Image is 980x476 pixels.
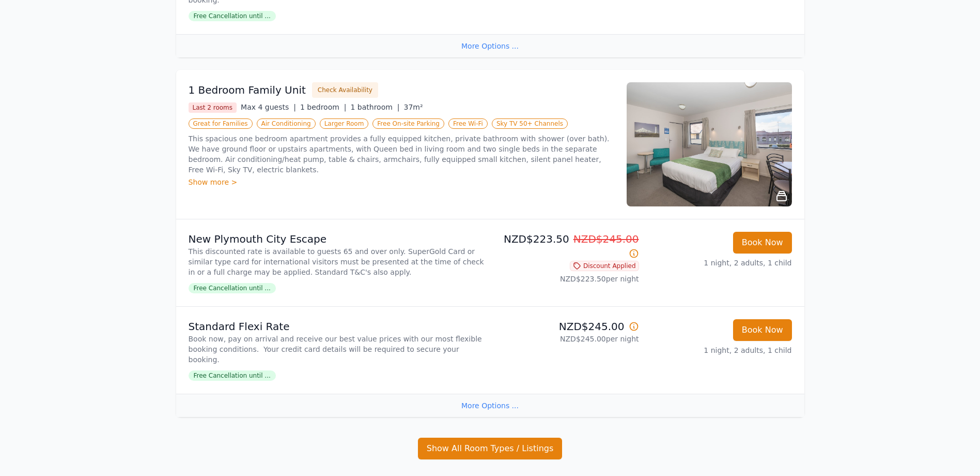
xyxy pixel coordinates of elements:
[372,118,444,129] span: Free On-site Parking
[320,118,369,129] span: Larger Room
[418,438,563,459] button: Show All Room Types / Listings
[733,232,792,254] button: Book Now
[312,82,378,98] button: Check Availability
[189,102,237,113] span: Last 2 rooms
[189,319,486,334] p: Standard Flexi Rate
[189,370,276,381] span: Free Cancellation until ...
[492,118,568,129] span: Sky TV 50+ Channels
[494,232,639,261] p: NZD$223.50
[257,118,316,129] span: Air Conditioning
[404,103,423,111] span: 37m²
[733,319,792,341] button: Book Now
[300,103,347,111] span: 1 bedroom |
[176,34,804,57] div: More Options ...
[176,394,804,417] div: More Options ...
[570,261,639,271] span: Discount Applied
[189,83,306,97] h3: 1 Bedroom Family Unit
[189,283,276,293] span: Free Cancellation until ...
[189,246,486,277] p: This discounted rate is available to guests 65 and over only. SuperGold Card or similar type card...
[647,345,792,355] p: 1 night, 2 adults, 1 child
[189,11,276,21] span: Free Cancellation until ...
[350,103,399,111] span: 1 bathroom |
[494,319,639,334] p: NZD$245.00
[647,258,792,268] p: 1 night, 2 adults, 1 child
[573,233,639,245] span: NZD$245.00
[189,118,253,129] span: Great for Families
[189,232,486,246] p: New Plymouth City Escape
[494,274,639,284] p: NZD$223.50 per night
[494,334,639,344] p: NZD$245.00 per night
[189,334,486,365] p: Book now, pay on arrival and receive our best value prices with our most flexible booking conditi...
[189,177,614,187] div: Show more >
[241,103,296,111] span: Max 4 guests |
[189,133,614,175] p: This spacious one bedroom apartment provides a fully equipped kitchen, private bathroom with show...
[448,118,488,129] span: Free Wi-Fi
